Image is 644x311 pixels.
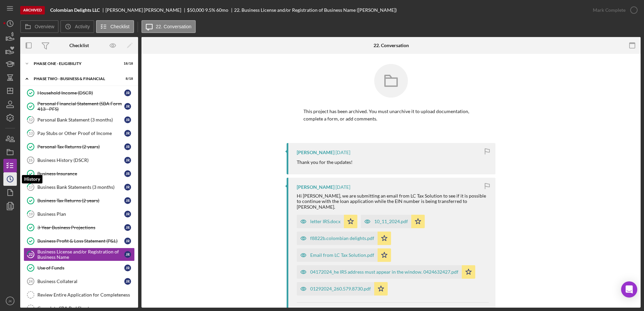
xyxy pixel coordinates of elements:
button: Overview [20,20,59,33]
p: Thank you for the updates! [297,159,353,166]
button: JK [3,294,17,308]
time: 2024-10-17 17:41 [335,150,350,155]
div: J R [124,278,131,285]
div: J R [124,103,131,110]
div: Personal Bank Statement (3 months) [37,117,124,123]
div: Open Intercom Messenger [621,281,637,298]
div: Mark Complete [593,3,625,17]
div: 8 / 18 [121,77,133,81]
div: [PERSON_NAME] [297,184,334,190]
div: J R [124,184,131,191]
button: f8822b.colombian delights.pdf [297,232,391,245]
div: J R [124,170,131,177]
div: J R [124,224,131,231]
div: Phase One - Eligibility [34,62,116,66]
tspan: 13 [29,131,33,135]
div: 22. Business License and/or Registration of Business Name ([PERSON_NAME]) [234,7,397,13]
div: Archived [20,6,45,14]
a: Household Income (DSCR)JR [24,86,135,100]
div: 10_11_2024.pdf [374,219,408,224]
b: Colombian Delights LLC [50,7,100,13]
button: 04172024_he IRS address must appear in the window. 0424632427.pdf [297,265,475,279]
button: Checklist [96,20,134,33]
tspan: 15 [28,158,32,162]
div: J R [124,157,131,164]
button: Mark Complete [586,3,641,17]
div: Business History (DSCR) [37,158,124,163]
a: Review Entire Application for Completeness [24,288,135,302]
a: Business Profit & Loss Statement (P&L)JR [24,234,135,248]
button: letter IRS.docx [297,215,357,228]
button: 22. Conversation [141,20,196,33]
div: Business Plan [37,211,124,217]
a: 13Pay Stubs or Other Proof of IncomeJR [24,127,135,140]
a: Personal Tax Returns (2 years)JR [24,140,135,153]
div: J R [124,197,131,204]
a: 12Personal Bank Statement (3 months)JR [24,113,135,127]
div: [PERSON_NAME] [PERSON_NAME] [105,7,187,13]
a: Business InsuranceJR [24,167,135,180]
span: $50,000 [187,7,204,13]
div: 18 / 18 [121,62,133,66]
a: 3-Year Business ProjectionsJR [24,221,135,234]
div: J R [124,130,131,137]
div: Personal Financial Statement (SBA Form 413 - PFS) [37,101,124,112]
div: Business Bank Statements (3 months) [37,184,124,190]
a: 22Business License and/or Registration of Business NameJR [24,248,135,261]
div: Checklist [69,43,89,48]
label: Activity [75,24,90,29]
tspan: 17 [29,185,33,189]
tspan: 22 [29,252,33,256]
tspan: 12 [29,117,33,122]
a: 19Business PlanJR [24,207,135,221]
div: 60 mo [216,7,228,13]
div: Business Profit & Loss Statement (P&L) [37,238,124,244]
div: letter IRS.docx [310,219,341,224]
div: Business License and/or Registration of Business Name [37,249,124,260]
div: Business Tax Returns (2 years) [37,198,124,203]
button: Activity [60,20,94,33]
div: Use of Funds [37,265,124,271]
div: J R [124,211,131,217]
div: 01292024_260.579.8730.pdf [310,286,371,291]
div: 3-Year Business Projections [37,225,124,230]
div: J R [124,251,131,258]
p: This project has been archived. You must unarchive it to upload documentation, complete a form, o... [303,108,479,123]
div: [PERSON_NAME] [297,150,334,155]
a: Business Tax Returns (2 years)JR [24,194,135,207]
label: Checklist [110,24,130,29]
div: J R [124,143,131,150]
a: 17Business Bank Statements (3 months)JR [24,180,135,194]
div: Pay Stubs or Other Proof of Income [37,131,124,136]
label: 22. Conversation [156,24,192,29]
button: Email from LC Tax Solution.pdf [297,248,391,262]
div: Personal Tax Returns (2 years) [37,144,124,149]
div: J R [124,116,131,123]
div: Hi [PERSON_NAME], we are submitting an email from LC Tax Solution to see if it is possible to con... [297,193,489,209]
a: 24Business CollateralJR [24,275,135,288]
button: 10_11_2024.pdf [361,215,425,228]
div: 9.5 % [205,7,215,13]
div: 22. Conversation [374,43,409,48]
div: Complete SBA Red Sheet [37,306,134,311]
div: f8822b.colombian delights.pdf [310,236,374,241]
div: Email from LC Tax Solution.pdf [310,252,374,258]
div: Household Income (DSCR) [37,90,124,96]
a: 15Business History (DSCR)JR [24,153,135,167]
text: JK [8,299,12,303]
a: Use of FundsJR [24,261,135,275]
tspan: 24 [29,279,33,283]
div: J R [124,265,131,271]
div: Review Entire Application for Completeness [37,292,134,298]
div: Business Collateral [37,279,124,284]
div: J R [124,238,131,244]
button: 01292024_260.579.8730.pdf [297,282,388,296]
div: J R [124,90,131,96]
tspan: 19 [29,212,33,216]
time: 2024-10-17 12:15 [335,184,350,190]
div: Phase Two - Business & Financial [34,77,116,81]
label: Overview [35,24,54,29]
a: Personal Financial Statement (SBA Form 413 - PFS)JR [24,100,135,113]
div: Business Insurance [37,171,124,176]
div: 04172024_he IRS address must appear in the window. 0424632427.pdf [310,269,458,275]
